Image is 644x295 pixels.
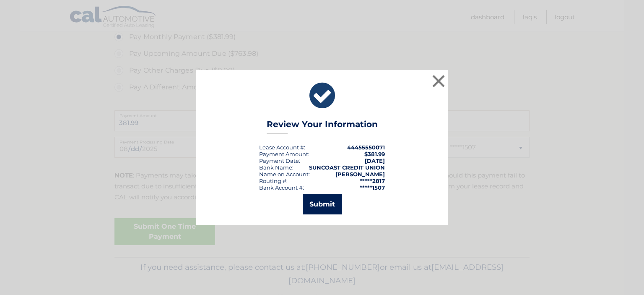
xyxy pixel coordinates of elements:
span: [DATE] [365,157,385,164]
div: Payment Amount: [259,151,309,157]
strong: 44455550071 [347,144,385,151]
div: Lease Account #: [259,144,305,151]
strong: SUNCOAST CREDIT UNION [309,164,385,171]
strong: [PERSON_NAME] [335,171,385,178]
div: : [259,157,300,164]
h3: Review Your Information [267,119,378,134]
span: Payment Date [259,157,299,164]
div: Bank Account #: [259,184,304,191]
div: Routing #: [259,178,288,184]
button: Submit [303,194,342,214]
div: Name on Account: [259,171,310,178]
span: $381.99 [364,151,385,157]
div: Bank Name: [259,164,293,171]
button: × [430,73,447,89]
